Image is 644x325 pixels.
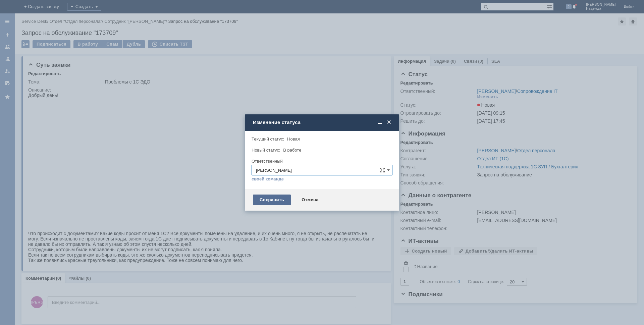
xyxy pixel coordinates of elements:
[252,137,284,142] label: Текущий статус:
[376,119,383,125] span: Свернуть (Ctrl + M)
[287,137,300,142] span: Новая
[253,119,392,125] div: Изменение статуса
[283,148,301,153] span: В работе
[380,167,385,173] span: Сложная форма
[252,159,391,163] div: Ответственный
[252,176,284,182] a: своей команде
[386,119,392,125] span: Закрыть
[252,148,280,153] label: Новый статус:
